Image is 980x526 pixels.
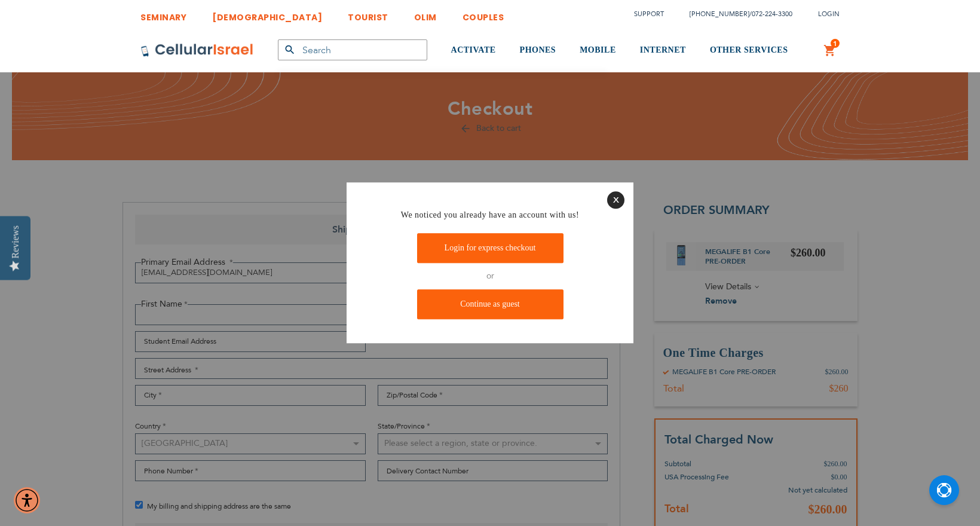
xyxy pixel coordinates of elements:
img: Cellular Israel Logo [140,43,254,57]
div: Accessibility Menu [14,487,40,513]
h4: We noticed you already have an account with us! [356,209,624,221]
span: OTHER SERVICES [710,45,788,54]
p: or [356,269,624,284]
span: 1 [833,39,837,48]
a: [DEMOGRAPHIC_DATA] [212,3,322,25]
div: Reviews [10,225,21,258]
a: Continue as guest [417,290,563,320]
a: INTERNET [640,28,686,73]
a: [PHONE_NUMBER] [690,10,749,19]
a: 072-224-3300 [752,10,792,19]
a: Login for express checkout [417,233,563,263]
a: 1 [823,44,837,58]
span: Login [818,10,840,19]
a: SEMINARY [140,3,186,25]
a: OTHER SERVICES [710,28,788,73]
span: INTERNET [640,45,686,54]
li: / [678,5,792,23]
